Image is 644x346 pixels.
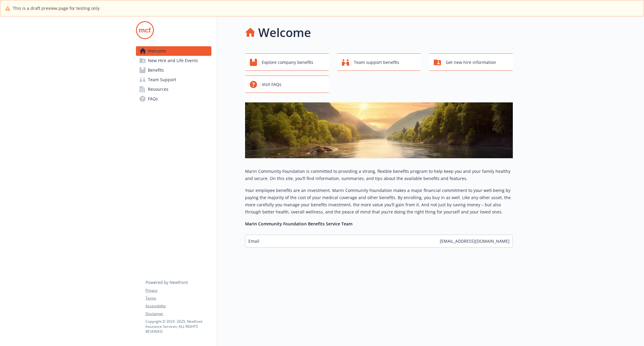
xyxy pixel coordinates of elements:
[145,296,211,301] a: Terms
[136,84,211,94] a: Resources
[136,46,211,56] a: Welcome
[245,102,513,158] img: overview page banner
[145,319,211,334] p: Copyright © 2024 - 2025 , Newfront Insurance Services, ALL RIGHTS RESERVED
[245,187,513,216] p: Your employee benefits are an investment. Marin Community Foundation makes a major financial comm...
[245,76,329,93] button: Visit FAQs
[136,75,211,84] a: Team Support
[148,46,166,56] span: Welcome
[136,56,211,65] a: New Hire and Life Events
[148,84,168,94] span: Resources
[13,5,100,11] span: This is a draft preview page for testing only
[429,53,513,71] button: Get new hire information
[440,238,510,244] span: [EMAIL_ADDRESS][DOMAIN_NAME]
[145,288,211,293] a: Privacy
[245,221,352,227] strong: Marin Community Foundation Benefits Service Team
[148,56,198,65] span: New Hire and Life Events
[258,24,311,41] h1: Welcome
[354,57,399,68] span: Team support benefits
[262,57,313,68] span: Explore company benefits
[136,94,211,104] a: FAQs
[148,65,164,75] span: Benefits
[248,238,259,244] span: Email
[245,53,329,71] button: Explore company benefits
[148,75,176,84] span: Team Support
[337,53,421,71] button: Team support benefits
[148,94,158,104] span: FAQs
[245,168,513,182] p: Marin Community Foundation is committed to providing a strong, flexible benefits program to help ...
[262,79,281,90] span: Visit FAQs
[145,311,211,316] a: Disclaimer
[145,303,211,309] a: Accessibility
[136,65,211,75] a: Benefits
[446,57,496,68] span: Get new hire information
